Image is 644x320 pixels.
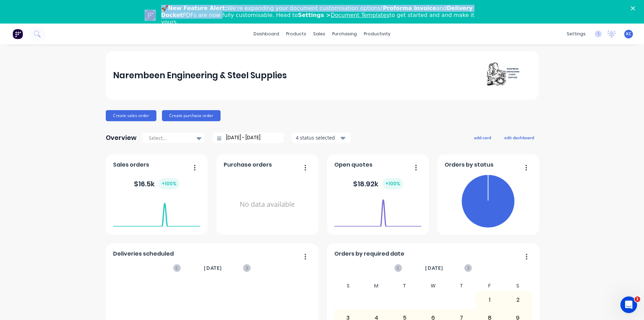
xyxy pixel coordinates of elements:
[563,29,589,39] div: settings
[475,281,504,291] div: F
[362,281,391,291] div: M
[250,29,283,39] a: dashboard
[113,161,149,169] span: Sales orders
[162,110,221,121] button: Create purchase order
[113,250,174,258] span: Deliveries scheduled
[292,133,351,143] button: 4 status selected
[390,281,419,291] div: T
[161,5,489,26] div: 🚀 We're expanding your document customisation options! and PDFs are now fully customisable. Head ...
[470,133,496,142] button: add card
[504,281,532,291] div: S
[12,29,23,39] img: Factory
[419,281,447,291] div: W
[145,10,156,21] img: Profile image for Team
[360,29,394,39] div: productivity
[425,264,443,272] span: [DATE]
[476,291,504,309] div: 1
[224,172,311,237] div: No data available
[500,133,539,142] button: edit dashboard
[383,5,436,11] b: Proforma Invoice
[310,29,329,39] div: sales
[204,264,222,272] span: [DATE]
[134,178,179,189] div: $ 16.5k
[334,281,362,291] div: S
[159,178,179,189] div: + 100 %
[296,134,340,141] div: 4 status selected
[445,161,493,169] span: Orders by status
[626,31,632,37] span: KC
[161,5,473,18] b: Delivery Docket
[620,296,637,313] iframe: Intercom live chat
[329,29,360,39] div: purchasing
[113,69,287,82] div: Narembeen Engineering & Steel Supplies
[298,12,389,18] b: Settings >
[482,62,531,89] img: Narembeen Engineering & Steel Supplies
[283,29,310,39] div: products
[353,178,403,189] div: $ 18.92k
[631,6,638,10] div: Close
[635,296,640,302] span: 1
[334,161,372,169] span: Open quotes
[447,281,475,291] div: T
[383,178,403,189] div: + 100 %
[504,291,532,309] div: 2
[224,161,272,169] span: Purchase orders
[106,131,137,145] div: Overview
[168,5,227,11] b: New Feature Alert:
[330,12,389,18] a: Document Templates
[106,110,156,121] button: Create sales order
